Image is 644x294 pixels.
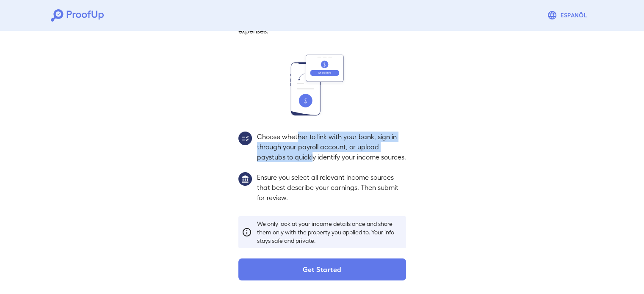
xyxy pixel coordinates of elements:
[257,172,406,203] p: Ensure you select all relevant income sources that best describe your earnings. Then submit for r...
[257,132,406,162] p: Choose whether to link with your bank, sign in through your payroll account, or upload paystubs t...
[257,220,403,245] p: We only look at your income details once and share them only with the property you applied to. Yo...
[290,55,354,115] img: transfer_money.svg
[238,258,406,280] button: Get Started
[238,172,252,186] img: group1.svg
[238,132,252,145] img: group2.svg
[544,7,593,24] button: Espanõl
